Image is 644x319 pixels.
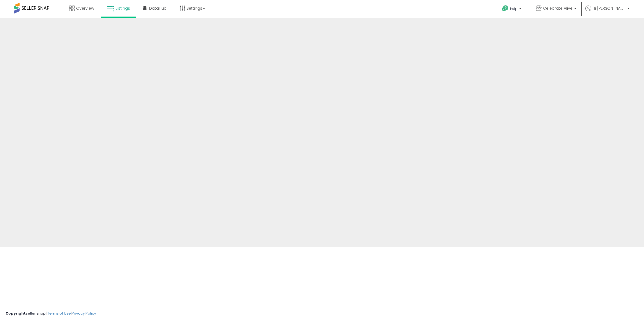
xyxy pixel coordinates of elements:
a: Help [498,1,527,18]
a: Hi [PERSON_NAME] [585,6,630,18]
span: Hi [PERSON_NAME] [593,6,626,11]
span: Help [510,6,518,11]
span: Listings [116,6,130,11]
span: DataHub [149,6,167,11]
i: Get Help [502,5,509,12]
span: Celebrate Alive [543,6,573,11]
span: Overview [76,6,94,11]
